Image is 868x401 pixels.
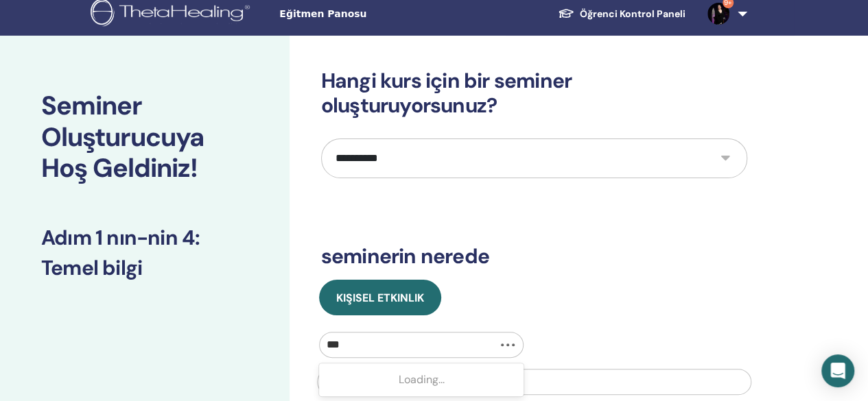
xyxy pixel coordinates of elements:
[558,8,574,19] img: graduation-cap-white.svg
[321,69,747,118] h3: Hangi kurs için bir seminer oluşturuyorsunuz?
[279,7,485,21] span: Eğitmen Panosu
[821,354,854,387] div: Open Intercom Messenger
[319,366,524,393] div: Loading...
[41,226,248,250] h3: Adım 1 nın-nin 4 :
[321,244,747,269] h3: seminerin nerede
[319,280,441,315] button: Kişisel Etkinlik
[41,90,248,184] h2: Seminer Oluşturucuya Hoş Geldiniz!
[336,291,424,305] span: Kişisel Etkinlik
[547,1,696,27] a: Öğrenci Kontrol Paneli
[41,256,248,280] h3: Temel bilgi
[707,3,729,25] img: default.jpg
